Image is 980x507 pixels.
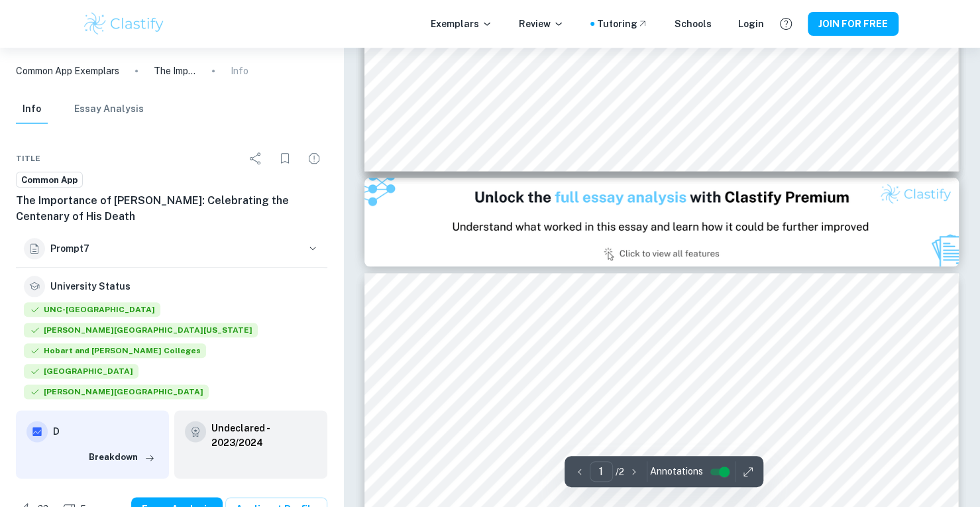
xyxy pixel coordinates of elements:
[24,364,138,382] div: Accepted: San Diego State University
[24,302,160,320] div: Accepted: University of North Carolina at Chapel Hill
[243,145,269,172] div: Share
[272,145,298,172] div: Bookmark
[211,421,317,450] a: Undeclared - 2023/2024
[24,343,206,361] div: Accepted: Hobart and William Smith Colleges
[231,64,248,78] p: Info
[74,95,144,124] button: Essay Analysis
[431,17,492,31] p: Exemplars
[675,17,712,31] a: Schools
[24,323,258,337] span: [PERSON_NAME][GEOGRAPHIC_DATA][US_STATE]
[301,145,327,172] div: Report issue
[24,384,209,402] div: Accepted: Howard University
[50,241,301,256] h6: Prompt 7
[24,302,160,317] span: UNC-[GEOGRAPHIC_DATA]
[16,64,119,78] a: Common App Exemplars
[17,174,82,187] span: Common App
[24,343,206,358] span: Hobart and [PERSON_NAME] Colleges
[50,279,131,294] h6: University Status
[85,447,158,467] button: Breakdown
[16,95,48,124] button: Info
[24,364,138,378] span: [GEOGRAPHIC_DATA]
[519,17,564,31] p: Review
[597,17,648,31] a: Tutoring
[364,178,958,266] img: Ad
[154,64,196,78] p: The Importance of [PERSON_NAME]: Celebrating the Centenary of His Death
[53,424,158,439] h6: D
[24,384,209,399] span: [PERSON_NAME][GEOGRAPHIC_DATA]
[738,17,764,31] a: Login
[24,323,258,341] div: Accepted: George Washington University
[16,152,40,164] span: Title
[616,465,624,479] p: / 2
[82,11,166,37] img: Clastify logo
[16,230,327,267] button: Prompt7
[808,12,898,36] button: JOIN FOR FREE
[775,13,797,35] button: Help and Feedback
[650,465,703,479] span: Annotations
[16,172,83,188] a: Common App
[16,193,327,225] h6: The Importance of [PERSON_NAME]: Celebrating the Centenary of His Death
